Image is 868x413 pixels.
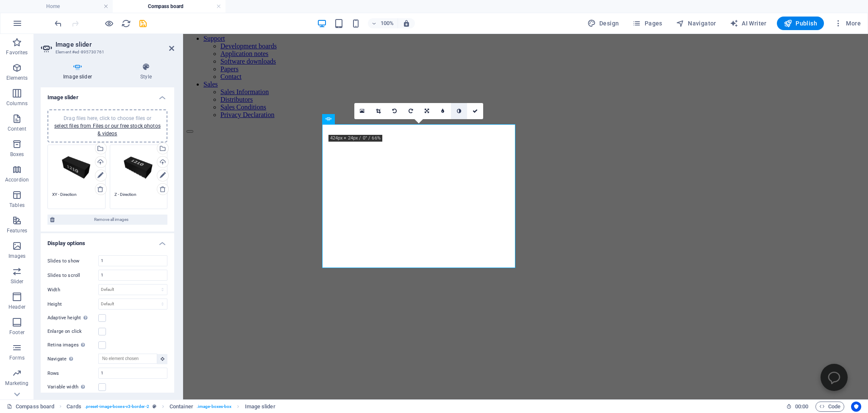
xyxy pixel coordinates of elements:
i: Reload page [121,19,131,28]
button: 100% [368,18,398,28]
i: Save (Ctrl+S) [138,19,148,28]
a: Blur [435,103,451,119]
button: Open chatbot window [637,330,665,357]
p: Favorites [6,49,28,56]
button: Design [584,17,623,30]
span: . image-boxes-box [197,402,232,412]
button: save [138,18,148,28]
a: select files from Files or our free stock photos & videos [54,123,161,137]
label: Rows [47,371,98,376]
i: On resize automatically adjust zoom level to fit chosen device. [403,20,410,27]
span: Pages [632,19,662,28]
p: Footer [9,329,25,336]
label: Width [47,287,98,292]
button: reload [121,18,131,28]
i: Undo: Change slider images (Ctrl+Z) [53,19,63,28]
button: Navigator [673,17,720,30]
h4: Image slider [41,87,174,103]
span: Design [587,19,619,28]
a: Confirm ( Ctrl ⏎ ) [467,103,483,119]
div: 1210_vertical_front_perspective-TOHb8F4nyuiJGGq4G8D8Eg.png [52,149,101,188]
label: Slides to show [47,259,98,263]
h4: Display options [41,233,174,248]
span: More [834,19,861,28]
a: Click to cancel selection. Double-click to open Pages [7,402,54,412]
span: Click to select. Double-click to edit [170,402,193,412]
button: Click here to leave preview mode and continue editing [104,18,114,28]
span: Navigator [676,19,716,28]
button: Code [815,402,844,412]
h6: 100% [381,18,394,28]
span: Drag files here, click to choose files or [54,115,161,137]
h2: Image slider [56,41,174,48]
span: . preset-image-boxes-v3-border-2 [85,402,149,412]
p: Marketing [5,380,28,387]
h3: Element #ed-895730761 [56,48,157,56]
label: Slides to scroll [47,273,98,278]
h4: Style [118,63,174,81]
p: Columns [6,100,28,107]
span: Publish [784,19,817,28]
span: Click to select. Double-click to edit [245,402,275,412]
button: Pages [629,17,665,30]
button: undo [53,18,63,28]
p: Images [8,253,26,260]
p: Content [8,126,26,132]
p: Forms [9,354,25,361]
p: Accordion [5,176,29,183]
span: : [801,403,802,410]
label: Retina images [47,340,98,350]
span: Remove all images [57,215,165,225]
p: Slider [11,278,24,285]
i: This element is a customizable preset [153,404,156,409]
span: AI Writer [730,19,767,28]
a: Crop mode [370,103,387,119]
h4: Compass board [113,2,225,11]
button: Publish [777,17,824,30]
div: 1210_horizontal_perspective-xlWBTBxhxyuxjQGpvDJO0g.png [114,149,163,188]
button: AI Writer [726,17,770,30]
input: No element chosen [98,354,157,364]
p: Elements [6,75,28,81]
button: Usercentrics [851,402,861,412]
span: 00 00 [795,402,808,412]
label: Navigate [47,354,98,364]
span: Code [819,402,840,412]
span: Click to select. Double-click to edit [67,402,81,412]
label: Adaptive height [47,313,98,323]
button: Remove all images [47,215,167,225]
p: Boxes [10,151,24,158]
h6: Session time [786,402,809,412]
label: Variable width [47,382,98,392]
label: Enlarge on click [47,326,98,337]
h4: Image slider [41,63,118,81]
a: Change orientation [419,103,435,119]
a: Greyscale [451,103,467,119]
button: More [831,17,864,30]
a: Rotate right 90° [403,103,419,119]
p: Header [8,304,25,310]
a: Rotate left 90° [387,103,403,119]
a: Select files from the file manager, stock photos, or upload file(s) [354,103,370,119]
p: Tables [9,202,25,209]
nav: breadcrumb [67,402,275,412]
div: Design (Ctrl+Alt+Y) [584,17,623,30]
p: Features [7,227,27,234]
label: Height [47,302,98,307]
